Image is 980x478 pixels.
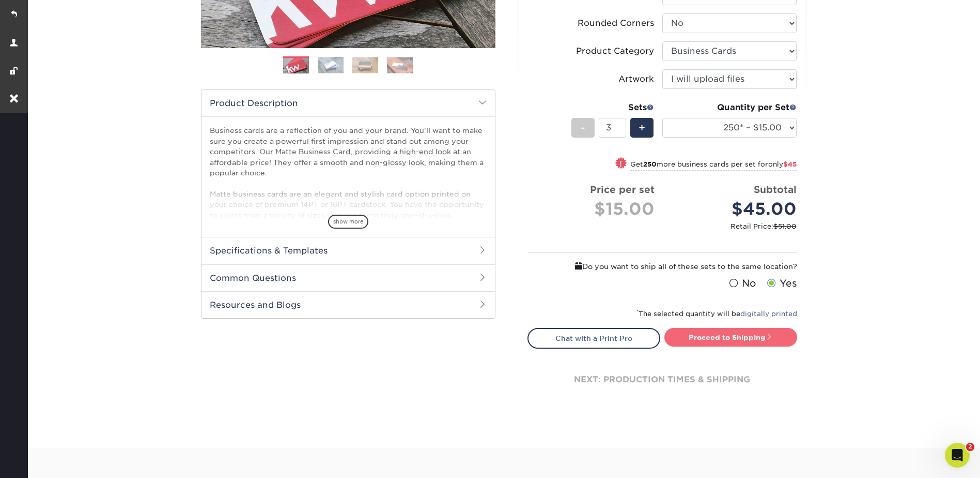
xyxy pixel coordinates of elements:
[636,310,797,318] small: The selected quantity will be
[536,197,655,221] div: $15.00
[283,53,309,79] img: Business Cards 01
[536,221,797,231] small: Retail Price:
[318,57,344,73] img: Business Cards 02
[643,160,657,168] strong: 250
[210,125,487,273] p: Business cards are a reflection of you and your brand. You'll want to make sure you create a powe...
[527,349,797,411] div: next: production times & shipping
[618,73,654,85] div: Artwork
[328,215,368,229] span: show more
[630,160,797,171] small: Get more business cards per set for
[619,158,622,169] span: !
[581,120,585,136] span: -
[740,310,797,318] a: digitally printed
[201,237,495,264] h2: Specifications & Templates
[945,443,970,468] iframe: Intercom live chat
[527,261,797,272] div: Do you want to ship all of these sets to the same location?
[590,184,655,195] strong: Price per set
[3,446,88,474] iframe: Google Customer Reviews
[201,264,495,291] h2: Common Questions
[527,328,660,349] a: Chat with a Print Pro
[387,57,413,73] img: Business Cards 04
[768,160,797,168] span: only
[352,57,378,73] img: Business Cards 03
[578,17,654,29] div: Rounded Corners
[765,276,797,291] label: Yes
[201,90,495,116] h2: Product Description
[727,276,756,291] label: No
[966,443,974,451] span: 2
[773,222,797,230] span: $51.00
[662,101,797,114] div: Quantity per Set
[201,291,495,318] h2: Resources and Blogs
[639,120,645,136] span: +
[754,184,797,195] strong: Subtotal
[664,328,797,347] a: Proceed to Shipping
[783,160,797,168] span: $45
[670,197,797,221] div: $45.00
[576,45,654,57] div: Product Category
[571,101,654,114] div: Sets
